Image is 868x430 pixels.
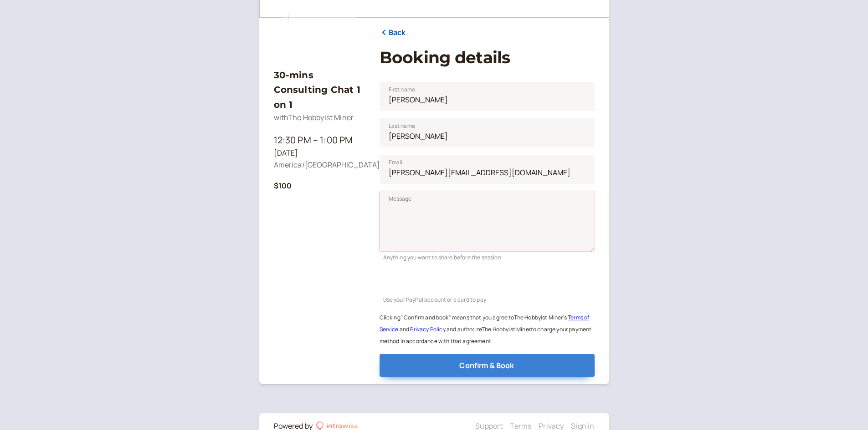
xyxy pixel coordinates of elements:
[389,158,403,167] span: Email
[380,82,595,111] input: First name
[380,293,595,304] div: Use your PayPal account or a card to pay
[389,85,416,94] span: First name
[380,27,406,39] a: Back
[274,181,292,191] b: $100
[274,147,365,159] div: [DATE]
[274,133,365,147] div: 12:30 PM – 1:00 PM
[389,121,415,131] span: Last name
[459,360,514,370] span: Confirm & Book
[410,325,445,333] a: Privacy Policy
[380,269,595,290] iframe: PayPal
[274,112,354,122] span: with The Hobbyist Miner
[274,159,365,171] div: America/[GEOGRAPHIC_DATA]
[380,354,595,377] button: Confirm & Book
[380,191,595,251] textarea: Message
[380,314,592,345] small: Clicking "Confirm and book" means that you agree to The Hobbyist Miner ' s and and authorize The ...
[380,118,595,147] input: Last name
[389,194,412,203] span: Message
[274,68,365,112] h3: 30-mins Consulting Chat 1 on 1
[380,155,595,184] input: Email
[380,251,595,262] div: Anything you want to share before the session
[380,48,595,67] h1: Booking details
